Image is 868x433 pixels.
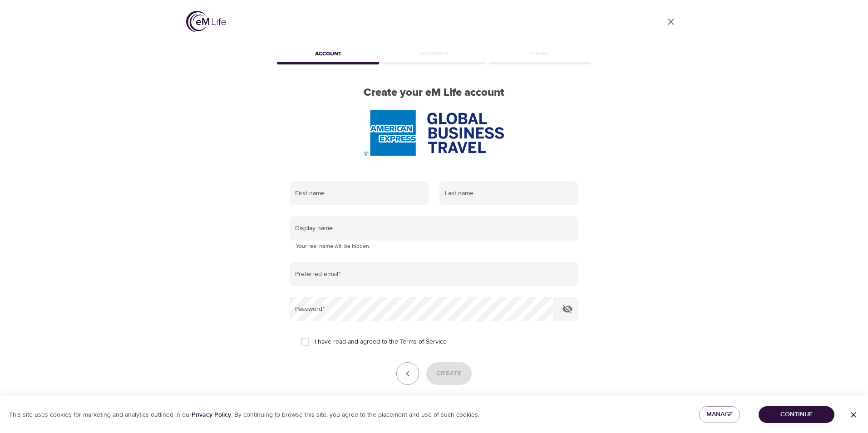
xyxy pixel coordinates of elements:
[660,11,682,33] a: close
[364,110,504,156] img: AmEx%20GBT%20logo.png
[192,411,231,419] a: Privacy Policy
[706,409,733,420] span: Manage
[315,337,447,347] span: I have read and agreed to the
[759,406,834,423] button: Continue
[400,337,447,347] a: Terms of Service
[275,86,593,99] h2: Create your eM Life account
[296,242,572,251] p: Your real name will be hidden.
[766,409,827,420] span: Continue
[699,406,740,423] button: Manage
[186,11,226,32] img: logo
